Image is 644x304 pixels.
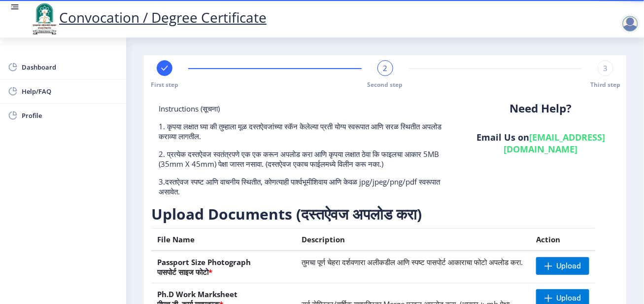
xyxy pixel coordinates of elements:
[510,101,572,116] b: Need Help?
[151,251,296,283] th: Passport Size Photograph पासपोर्ट साइज फोटो
[471,131,611,155] h6: Email Us on
[159,177,456,196] p: 3.दस्तऐवज स्पष्ट आणि वाचनीय स्थितीत, कोणत्याही पार्श्वभूमीशिवाय आणि केवळ jpg/jpeg/png/pdf स्वरूपा...
[22,110,118,121] span: Profile
[30,8,267,27] a: Convocation / Degree Certificate
[591,80,621,89] span: Third step
[151,204,619,224] h3: Upload Documents (दस्तऐवज अपलोड करा)
[30,2,59,36] img: logo
[22,61,118,73] span: Dashboard
[368,80,403,89] span: Second step
[556,293,581,303] span: Upload
[159,121,456,141] p: 1. कृपया लक्षात घ्या की तुम्हाला मूळ दस्तऐवजांच्या स्कॅन केलेल्या प्रती योग्य स्वरूपात आणि सरळ स्...
[556,261,581,271] span: Upload
[22,85,118,97] span: Help/FAQ
[159,149,456,169] p: 2. प्रत्येक दस्तऐवज स्वतंत्रपणे एक एक करून अपलोड करा आणि कृपया लक्षात ठेवा कि फाइलचा आकार 5MB (35...
[296,228,530,251] th: Description
[151,80,178,89] span: First step
[604,63,608,73] span: 3
[159,104,220,114] span: Instructions (सूचना)
[151,228,296,251] th: File Name
[383,63,387,73] span: 2
[530,228,595,251] th: Action
[296,251,530,283] td: तुमचा पूर्ण चेहरा दर्शवणारा अलीकडील आणि स्पष्ट पासपोर्ट आकाराचा फोटो अपलोड करा.
[504,131,606,155] a: [EMAIL_ADDRESS][DOMAIN_NAME]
